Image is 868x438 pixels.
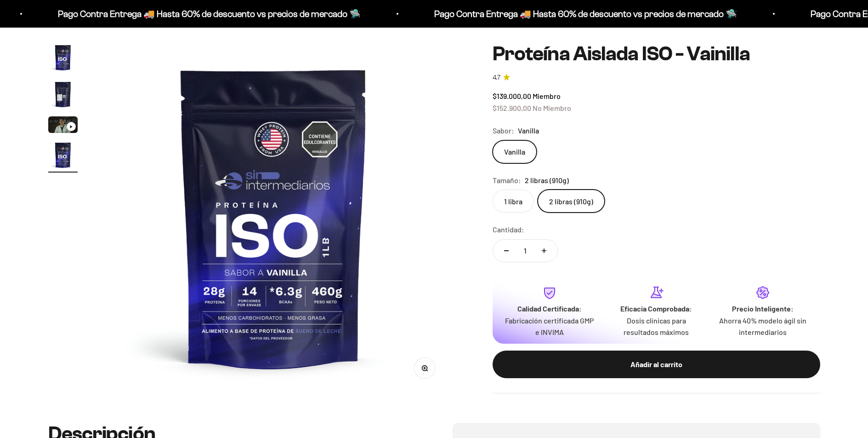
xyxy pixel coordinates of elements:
[732,304,794,313] strong: Precio Inteligente:
[717,315,809,338] p: Ahorra 40% modelo ágil sin intermediarios
[493,104,531,112] span: $152.900,00
[511,358,802,370] div: Añadir al carrito
[493,351,820,378] button: Añadir al carrito
[48,140,78,170] img: Proteína Aislada ISO - Vainilla
[493,73,820,83] a: 4.74.7 de 5.0 estrellas
[493,73,500,83] span: 4.7
[517,304,582,313] strong: Calidad Certificada:
[518,125,539,137] span: Vanilla
[48,116,78,136] button: Ir al artículo 3
[493,125,514,137] legend: Sabor:
[493,224,524,236] label: Cantidad:
[504,315,596,338] p: Fabricación certificada GMP e INVIMA
[369,6,672,21] p: Pago Contra Entrega 🚚 Hasta 60% de descuento vs precios de mercado 🛸
[610,315,702,338] p: Dosis clínicas para resultados máximos
[493,240,520,262] button: Reducir cantidad
[493,174,521,186] legend: Tamaño:
[48,43,78,72] img: Proteína Aislada ISO - Vainilla
[533,104,571,112] span: No Miembro
[48,140,78,173] button: Ir al artículo 4
[533,92,561,100] span: Miembro
[493,92,531,100] span: $139.000,00
[493,43,820,65] h1: Proteína Aislada ISO - Vainilla
[620,304,692,313] strong: Eficacia Comprobada:
[48,80,78,112] button: Ir al artículo 2
[48,80,78,109] img: Proteína Aislada ISO - Vainilla
[48,43,78,75] button: Ir al artículo 1
[531,240,557,262] button: Aumentar cantidad
[99,43,448,392] img: Proteína Aislada ISO - Vainilla
[525,174,569,186] span: 2 libras (910g)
